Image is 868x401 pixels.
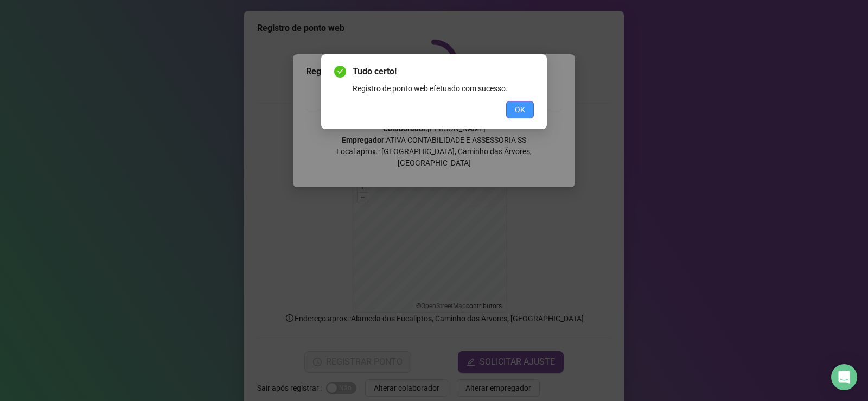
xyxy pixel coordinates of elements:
[353,65,534,78] span: Tudo certo!
[334,66,346,78] span: check-circle
[353,82,534,94] div: Registro de ponto web efetuado com sucesso.
[506,101,534,118] button: OK
[515,104,525,116] span: OK
[831,364,857,390] div: Open Intercom Messenger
